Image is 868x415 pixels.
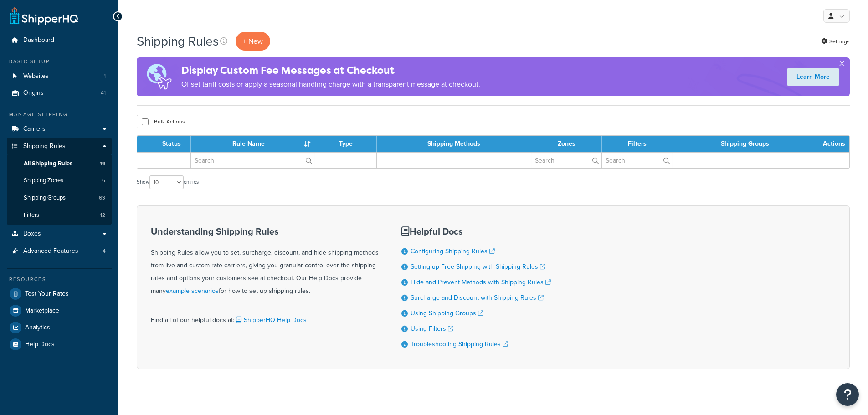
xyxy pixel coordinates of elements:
[151,226,379,297] div: Shipping Rules allow you to set, surcharge, discount, and hide shipping methods from live and cus...
[7,32,112,49] a: Dashboard
[7,68,112,85] li: Websites
[836,383,859,406] button: Open Resource Center
[25,341,55,348] span: Help Docs
[151,307,379,327] div: Find all of our helpful docs at:
[99,194,105,202] span: 63
[7,58,112,66] div: Basic Setup
[151,226,379,236] h3: Understanding Shipping Rules
[821,35,850,48] a: Settings
[25,290,69,298] span: Test Your Rates
[817,136,849,152] th: Actions
[7,243,112,260] li: Advanced Features
[100,211,105,219] span: 12
[23,143,66,150] span: Shipping Rules
[24,160,72,168] span: All Shipping Rules
[152,136,191,152] th: Status
[7,190,112,206] li: Shipping Groups
[411,308,483,318] a: Using Shipping Groups
[411,277,551,287] a: Hide and Prevent Methods with Shipping Rules
[7,111,112,118] div: Manage Shipping
[137,57,181,96] img: duties-banner-06bc72dcb5fe05cb3f9472aba00be2ae8eb53ab6f0d8bb03d382ba314ac3c341.png
[7,302,112,319] a: Marketplace
[236,32,270,51] p: + New
[23,247,78,255] span: Advanced Features
[673,136,817,152] th: Shipping Groups
[531,136,602,152] th: Zones
[787,68,839,86] a: Learn More
[149,175,184,189] select: Showentries
[7,68,112,85] a: Websites 1
[7,207,112,224] li: Filters
[23,230,41,238] span: Boxes
[104,72,106,80] span: 1
[100,160,105,168] span: 19
[377,136,532,152] th: Shipping Methods
[7,85,112,102] a: Origins 41
[24,194,66,202] span: Shipping Groups
[411,293,544,302] a: Surcharge and Discount with Shipping Rules
[7,138,112,225] li: Shipping Rules
[166,286,219,296] a: example scenarios
[181,63,480,78] h4: Display Custom Fee Messages at Checkout
[7,155,112,172] li: All Shipping Rules
[531,153,601,168] input: Search
[137,175,199,189] label: Show entries
[24,177,63,184] span: Shipping Zones
[7,336,112,353] a: Help Docs
[411,246,495,256] a: Configuring Shipping Rules
[401,226,551,236] h3: Helpful Docs
[191,153,315,168] input: Search
[137,32,219,50] h1: Shipping Rules
[7,286,112,302] a: Test Your Rates
[191,136,315,152] th: Rule Name
[25,324,50,332] span: Analytics
[7,207,112,224] a: Filters 12
[602,136,673,152] th: Filters
[25,307,59,315] span: Marketplace
[7,319,112,336] a: Analytics
[411,262,545,272] a: Setting up Free Shipping with Shipping Rules
[315,136,377,152] th: Type
[411,339,508,349] a: Troubleshooting Shipping Rules
[7,190,112,206] a: Shipping Groups 63
[137,115,190,128] button: Bulk Actions
[23,89,44,97] span: Origins
[411,324,453,333] a: Using Filters
[7,276,112,283] div: Resources
[7,155,112,172] a: All Shipping Rules 19
[7,85,112,102] li: Origins
[7,172,112,189] a: Shipping Zones 6
[23,125,46,133] span: Carriers
[7,225,112,242] a: Boxes
[181,78,480,91] p: Offset tariff costs or apply a seasonal handling charge with a transparent message at checkout.
[23,36,54,44] span: Dashboard
[24,211,39,219] span: Filters
[103,247,106,255] span: 4
[7,121,112,138] a: Carriers
[7,138,112,155] a: Shipping Rules
[234,315,307,325] a: ShipperHQ Help Docs
[7,172,112,189] li: Shipping Zones
[23,72,49,80] span: Websites
[602,153,673,168] input: Search
[102,177,105,184] span: 6
[101,89,106,97] span: 41
[10,7,78,25] a: ShipperHQ Home
[7,243,112,260] a: Advanced Features 4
